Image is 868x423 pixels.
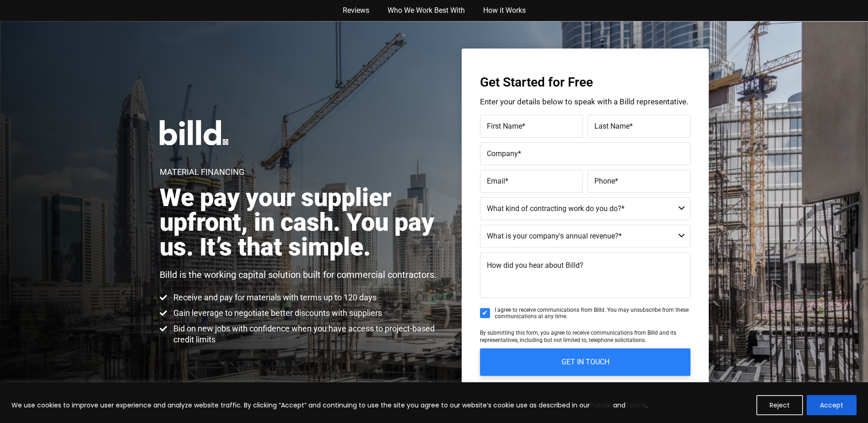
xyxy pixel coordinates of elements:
[480,98,690,106] p: Enter your details below to speak with a Billd representative.
[807,395,857,415] button: Accept
[160,185,444,260] h2: We pay your supplier upfront, in cash. You pay us. It’s that simple.
[480,308,490,318] input: I agree to receive communications from Billd. You may unsubscribe from these communications at an...
[756,395,803,415] button: Reject
[487,122,522,130] span: First Name
[480,330,676,343] span: By submitting this form, you agree to receive communications from Billd and its representatives, ...
[594,122,630,130] span: Last Name
[171,308,382,319] span: Gain leverage to negotiate better discounts with suppliers
[495,307,690,320] span: I agree to receive communications from Billd. You may unsubscribe from these communications at an...
[480,348,690,376] input: GET IN TOUCH
[594,177,615,185] span: Phone
[171,292,377,303] span: Receive and pay for materials with terms up to 120 days
[160,269,437,281] p: Billd is the working capital solution built for commercial contractors.
[480,76,690,89] h3: Get Started for Free
[487,261,583,270] span: How did you hear about Billd?
[171,323,444,345] span: Bid on new jobs with confidence when you have access to project-based credit limits
[160,168,244,176] h1: Material Financing
[625,401,646,410] a: Terms
[11,400,647,411] p: We use cookies to improve user experience and analyze website traffic. By clicking “Accept” and c...
[590,401,613,410] a: Policies
[487,177,505,185] span: Email
[487,149,518,158] span: Company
